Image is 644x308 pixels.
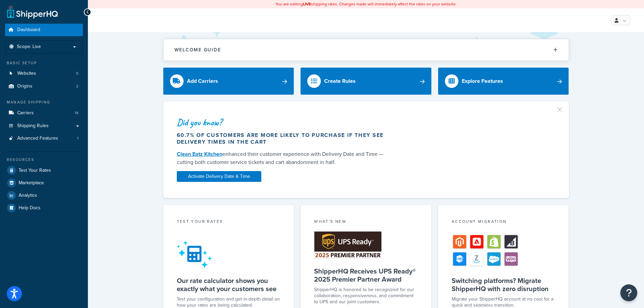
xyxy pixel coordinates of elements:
[5,107,83,119] a: Carriers14
[620,284,637,301] button: Open Resource Center
[314,267,418,283] h5: ShipperHQ Receives UPS Ready® 2025 Premier Partner Award
[5,107,83,119] li: Carriers
[77,136,78,141] span: 1
[177,150,390,166] div: enhanced their customer experience with Delivery Date and Time — cutting both customer service ti...
[303,1,311,7] b: LIVE
[187,76,218,86] div: Add Carriers
[17,44,41,50] span: Scope: Live
[177,132,390,145] div: 60.7% of customers are more likely to purchase if they see delivery times in the cart
[5,189,83,202] a: Analytics
[5,80,83,93] li: Origins
[177,218,281,226] div: Test your rates
[76,84,78,89] span: 2
[177,150,222,158] a: Clean Eatz Kitchen
[17,27,40,33] span: Dashboard
[177,277,281,293] h5: Our rate calculator shows you exactly what your customers see
[17,110,34,116] span: Carriers
[5,132,83,145] a: Advanced Features1
[76,71,78,76] span: 5
[5,67,83,80] a: Websites5
[5,80,83,93] a: Origins2
[5,99,83,105] div: Manage Shipping
[5,24,83,36] a: Dashboard
[164,39,569,61] button: Welcome Guide
[5,120,83,132] a: Shipping Rules
[5,132,83,145] li: Advanced Features
[324,76,356,86] div: Create Rules
[163,68,294,95] a: Add Carriers
[177,118,390,127] div: Did you know?
[19,205,41,211] span: Help Docs
[452,277,555,293] h5: Switching platforms? Migrate ShipperHQ with zero disruption
[17,123,49,129] span: Shipping Rules
[5,60,83,66] div: Basic Setup
[19,193,37,198] span: Analytics
[177,171,261,182] a: Activate Delivery Date & Time
[17,84,32,89] span: Origins
[5,202,83,214] a: Help Docs
[17,136,58,141] span: Advanced Features
[5,67,83,80] li: Websites
[314,287,418,305] p: ShipperHQ is honored to be recognized for our collaboration, responsiveness, and commitment to UP...
[452,218,555,226] div: Account Migration
[5,157,83,163] div: Resources
[314,218,418,226] div: What's New
[17,71,36,76] span: Websites
[19,180,44,186] span: Marketplace
[5,164,83,176] a: Test Your Rates
[75,110,78,116] span: 14
[5,177,83,189] a: Marketplace
[19,168,51,173] span: Test Your Rates
[462,76,503,86] div: Explore Features
[438,68,569,95] a: Explore Features
[301,68,431,95] a: Create Rules
[174,47,221,52] h2: Welcome Guide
